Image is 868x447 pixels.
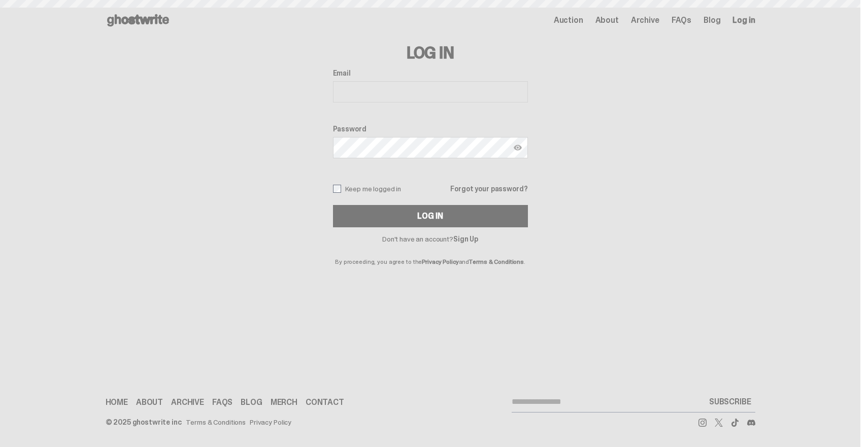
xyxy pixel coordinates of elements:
a: Log in [732,16,755,24]
h3: Log In [333,45,528,61]
a: Archive [631,16,659,24]
div: © 2025 ghostwrite inc [106,419,182,426]
label: Password [333,125,528,133]
a: Privacy Policy [422,258,458,266]
input: Keep me logged in [333,185,341,193]
p: Don't have an account? [333,235,528,243]
img: Show password [514,144,522,152]
a: Contact [306,398,344,406]
div: Log In [417,212,443,220]
a: Privacy Policy [250,419,291,426]
p: By proceeding, you agree to the and . [333,243,528,265]
a: Merch [271,398,297,406]
label: Email [333,69,528,77]
a: Blog [241,398,262,406]
a: FAQs [672,16,691,24]
a: Home [106,398,128,406]
button: Log In [333,205,528,227]
label: Keep me logged in [333,185,402,193]
a: Terms & Conditions [469,258,524,266]
a: Archive [171,398,204,406]
button: SUBSCRIBE [705,392,755,412]
a: Forgot your password? [450,185,527,192]
a: Auction [554,16,583,24]
a: Blog [704,16,720,24]
a: Sign Up [453,234,478,244]
a: About [595,16,619,24]
a: FAQs [212,398,232,406]
a: About [136,398,163,406]
a: Terms & Conditions [186,419,246,426]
